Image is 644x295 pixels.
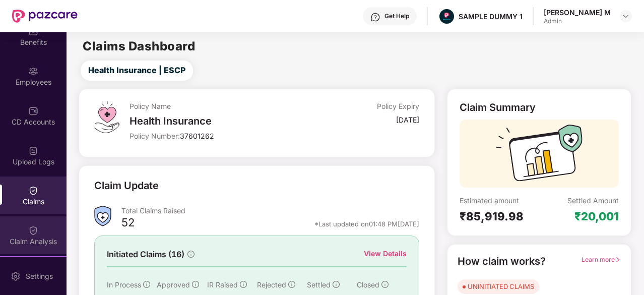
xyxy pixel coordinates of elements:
span: info-circle [240,281,247,288]
span: IR Raised [207,280,238,289]
div: Admin [544,17,611,25]
span: info-circle [187,251,195,258]
div: Settings [23,271,56,281]
img: svg+xml;base64,PHN2ZyBpZD0iRHJvcGRvd24tMzJ4MzIiIHhtbG5zPSJodHRwOi8vd3d3LnczLm9yZy8yMDAwL3N2ZyIgd2... [622,12,630,20]
span: Learn more [582,256,621,263]
img: svg+xml;base64,PHN2ZyBpZD0iQ2xhaW0iIHhtbG5zPSJodHRwOi8vd3d3LnczLm9yZy8yMDAwL3N2ZyIgd2lkdGg9IjIwIi... [28,225,38,235]
img: svg+xml;base64,PHN2ZyB4bWxucz0iaHR0cDovL3d3dy53My5vcmcvMjAwMC9zdmciIHdpZHRoPSI0OS4zMiIgaGVpZ2h0PS... [94,101,119,133]
div: SAMPLE DUMMY 1 [459,12,523,21]
div: Settled Amount [567,196,619,205]
div: Health Insurance [130,115,323,127]
img: New Pazcare Logo [12,10,78,23]
span: info-circle [143,281,150,288]
div: Claim Update [94,178,159,194]
div: Total Claims Raised [121,206,419,215]
div: Policy Name [130,101,323,111]
div: Policy Number: [130,131,323,141]
img: svg+xml;base64,PHN2ZyBpZD0iU2V0dGluZy0yMHgyMCIgeG1sbnM9Imh0dHA6Ly93d3cudzMub3JnLzIwMDAvc3ZnIiB3aW... [11,271,21,281]
img: Pazcare_Alternative_logo-01-01.png [439,9,454,24]
span: 37601262 [180,132,214,140]
div: ₹20,001 [574,209,619,223]
img: svg+xml;base64,PHN2ZyBpZD0iQ2xhaW0iIHhtbG5zPSJodHRwOi8vd3d3LnczLm9yZy8yMDAwL3N2ZyIgd2lkdGg9IjIwIi... [28,186,38,196]
div: *Last updated on 01:48 PM[DATE] [314,219,419,228]
span: info-circle [333,281,340,288]
div: UNINITIATED CLAIMS [468,281,534,291]
img: svg+xml;base64,PHN2ZyBpZD0iSGVscC0zMngzMiIgeG1sbnM9Imh0dHA6Ly93d3cudzMub3JnLzIwMDAvc3ZnIiB3aWR0aD... [370,12,380,22]
div: Estimated amount [460,196,539,205]
div: Claim Summary [460,101,536,113]
div: ₹85,919.98 [460,209,539,223]
span: Health Insurance | ESCP [88,64,185,77]
div: Get Help [384,12,409,20]
span: Approved [157,280,190,289]
span: Initiated Claims (16) [107,248,184,261]
img: ClaimsSummaryIcon [94,206,111,226]
img: svg+xml;base64,PHN2ZyBpZD0iQ0RfQWNjb3VudHMiIGRhdGEtbmFtZT0iQ0QgQWNjb3VudHMiIHhtbG5zPSJodHRwOi8vd3... [28,106,38,116]
span: In Process [107,280,141,289]
span: info-circle [288,281,295,288]
img: svg+xml;base64,PHN2ZyBpZD0iRW1wbG95ZWVzIiB4bWxucz0iaHR0cDovL3d3dy53My5vcmcvMjAwMC9zdmciIHdpZHRoPS... [28,66,38,76]
span: Settled [307,280,331,289]
img: svg+xml;base64,PHN2ZyBpZD0iVXBsb2FkX0xvZ3MiIGRhdGEtbmFtZT0iVXBsb2FkIExvZ3MiIHhtbG5zPSJodHRwOi8vd3... [28,146,38,156]
div: 52 [121,215,135,232]
div: Policy Expiry [377,101,419,111]
div: [PERSON_NAME] M [544,8,611,17]
span: right [615,257,621,263]
h2: Claims Dashboard [83,40,195,52]
span: info-circle [192,281,199,288]
span: info-circle [381,281,389,288]
div: View Details [364,248,407,259]
span: Closed [357,280,379,289]
div: How claim works? [458,254,546,269]
div: [DATE] [396,115,419,125]
button: Health Insurance | ESCP [81,61,193,81]
span: Rejected [257,280,286,289]
img: svg+xml;base64,PHN2ZyB3aWR0aD0iMTcyIiBoZWlnaHQ9IjExMyIgdmlld0JveD0iMCAwIDE3MiAxMTMiIGZpbGw9Im5vbm... [496,125,583,188]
